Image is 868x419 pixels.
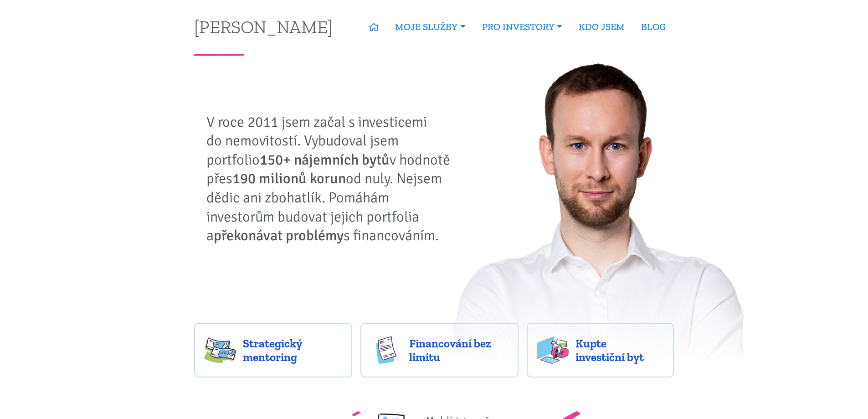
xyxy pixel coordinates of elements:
a: BLOG [633,16,674,37]
strong: 150+ nájemních bytů [260,151,390,169]
span: Strategický mentoring [243,336,342,364]
strong: 190 milionů korun [232,170,346,187]
a: Kupte investiční byt [527,323,674,378]
a: [PERSON_NAME] [194,18,333,36]
a: PRO INVESTORY [474,16,570,37]
img: strategy [204,336,236,364]
span: Financování bez limitu [409,336,508,364]
a: KDO JSEM [570,16,633,37]
a: Strategický mentoring [194,323,352,378]
a: MOJE SLUŽBY [387,16,473,37]
span: Kupte investiční byt [575,336,664,364]
p: V roce 2011 jsem začal s investicemi do nemovitostí. Vybudoval jsem portfolio v hodnotě přes od n... [206,113,457,245]
a: Financování bez limitu [360,323,519,378]
strong: překonávat problémy [214,227,344,244]
img: flats [537,336,569,364]
img: finance [370,336,402,364]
